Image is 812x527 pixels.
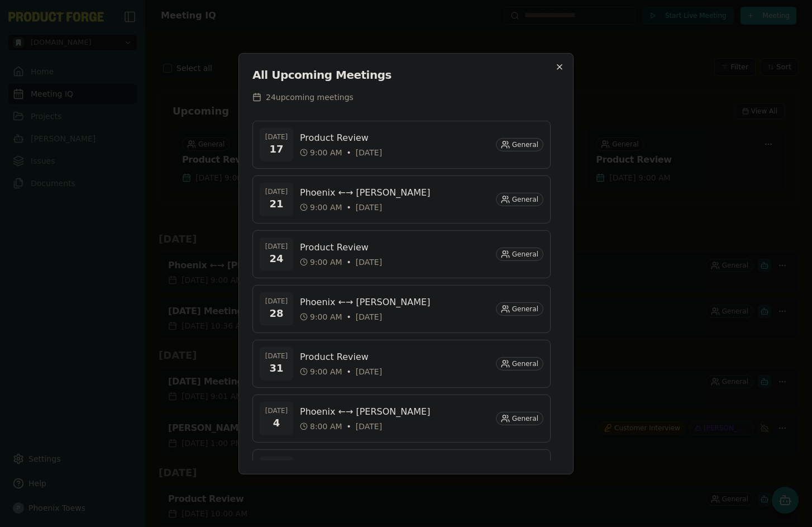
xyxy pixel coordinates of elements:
[265,241,288,250] span: [DATE]
[269,360,283,376] span: 31
[300,420,342,431] span: 8:00 AM
[300,256,342,267] span: 9:00 AM
[265,406,288,415] span: [DATE]
[252,230,551,278] button: View meeting: Product Review on Fri, Oct 24, 2025 at 9:00 AM
[496,302,543,315] div: General
[496,137,543,151] div: General
[496,411,543,425] div: General
[300,311,342,322] span: 9:00 AM
[347,420,351,431] span: •
[300,131,382,144] h3: Product Review
[252,67,391,82] h2: All Upcoming Meetings
[252,339,551,387] button: View meeting: Product Review on Fri, Oct 31, 2025 at 9:00 AM
[496,247,543,260] div: General
[269,196,283,211] span: 21
[273,415,280,430] span: 4
[252,449,551,497] button: View meeting: Product Review on Fri, Nov 07, 2025 at 8:00 AM
[356,256,382,267] span: [DATE]
[300,405,430,418] h3: Phoenix ←→ [PERSON_NAME]
[252,120,551,168] button: View meeting: Product Review on Fri, Oct 17, 2025 at 9:00 AM
[269,305,283,321] span: 28
[347,311,351,322] span: •
[265,296,288,305] span: [DATE]
[252,394,551,442] button: View meeting: Phoenix ←→ Joe on Tue, Nov 04, 2025 at 8:00 AM
[496,192,543,206] div: General
[356,201,382,212] span: [DATE]
[269,141,283,156] span: 17
[347,146,351,158] span: •
[300,240,382,254] h3: Product Review
[496,357,543,370] div: General
[265,187,288,196] span: [DATE]
[347,365,351,377] span: •
[300,459,382,473] h3: Product Review
[252,175,551,223] button: View meeting: Phoenix ←→ Joe on Tue, Oct 21, 2025 at 9:00 AM
[300,350,382,363] h3: Product Review
[300,365,342,377] span: 9:00 AM
[265,351,288,360] span: [DATE]
[300,295,430,308] h3: Phoenix ←→ [PERSON_NAME]
[356,311,382,322] span: [DATE]
[252,284,551,333] button: View meeting: Phoenix ←→ Joe on Tue, Oct 28, 2025 at 9:00 AM
[300,186,430,199] h3: Phoenix ←→ [PERSON_NAME]
[300,201,342,212] span: 9:00 AM
[347,256,351,267] span: •
[269,250,283,266] span: 24
[300,146,342,158] span: 9:00 AM
[347,201,351,212] span: •
[266,91,354,102] span: 24 upcoming meetings
[356,365,382,377] span: [DATE]
[265,132,288,141] span: [DATE]
[356,146,382,158] span: [DATE]
[356,420,382,431] span: [DATE]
